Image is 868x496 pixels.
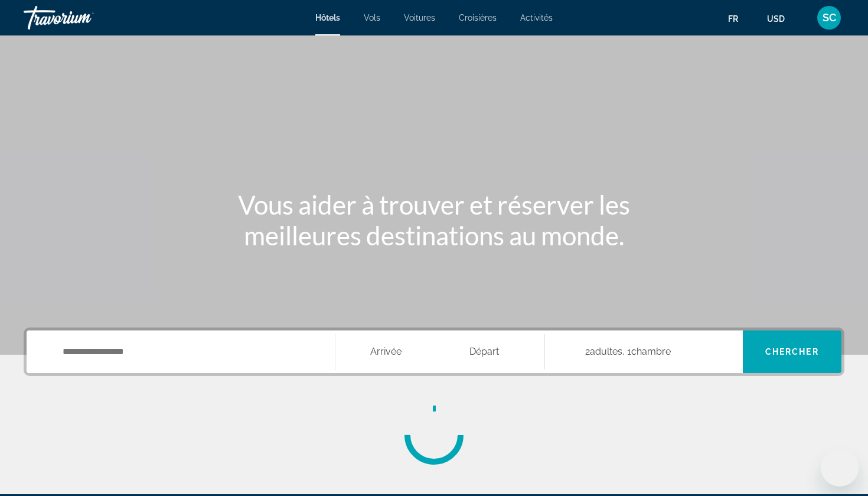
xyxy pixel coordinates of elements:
button: Select check in and out date [335,330,545,373]
span: SC [823,12,836,24]
a: Activités [520,13,553,22]
button: Search [743,330,842,373]
h1: Vous aider à trouver et réserver les meilleures destinations au monde. [213,189,655,251]
span: fr [728,14,738,24]
button: User Menu [814,5,844,30]
div: Search widget [27,330,841,373]
span: Chambre [631,346,671,357]
a: Voitures [404,13,435,22]
a: Croisières [459,13,497,22]
span: Chercher [765,347,819,356]
span: Adultes [590,346,622,357]
button: Travelers: 2 adults, 0 children [545,330,743,373]
button: Change currency [767,10,796,27]
span: , 1 [622,343,671,360]
a: Travorium [24,2,142,33]
input: Search hotel destination [61,343,317,361]
a: Hôtels [315,13,340,22]
span: 2 [585,343,622,360]
iframe: Bouton de lancement de la fenêtre de messagerie [821,449,859,487]
a: Vols [364,13,380,22]
button: Change language [728,10,749,27]
span: USD [767,14,785,24]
